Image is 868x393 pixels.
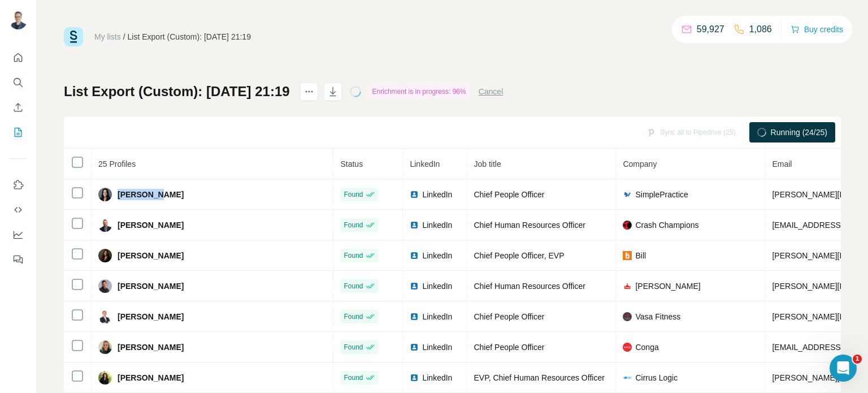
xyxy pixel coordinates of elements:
[9,224,27,245] button: Dashboard
[9,175,27,195] button: Use Surfe on LinkedIn
[118,280,184,292] span: [PERSON_NAME]
[623,312,632,321] img: company-logo
[479,86,504,97] button: Cancel
[9,122,27,142] button: My lists
[9,200,27,220] button: Use Surfe API
[474,343,544,352] span: Chief People Officer
[422,311,452,322] span: LinkedIn
[344,220,363,230] span: Found
[98,218,112,232] img: Avatar
[118,342,184,353] span: [PERSON_NAME]
[9,11,27,29] img: Avatar
[474,221,585,230] span: Chief Human Resources Officer
[98,340,112,354] img: Avatar
[344,281,363,291] span: Found
[635,311,680,322] span: Vasa Fitness
[623,221,632,230] img: company-logo
[853,355,862,364] span: 1
[474,159,501,169] span: Job title
[422,250,452,261] span: LinkedIn
[791,21,843,37] button: Buy credits
[623,343,632,352] img: company-logo
[410,373,419,382] img: LinkedIn logo
[771,127,827,138] span: Running (24/25)
[344,312,363,322] span: Found
[830,355,857,382] iframe: Intercom live chat
[344,189,363,200] span: Found
[118,311,184,322] span: [PERSON_NAME]
[422,342,452,353] span: LinkedIn
[772,159,792,169] span: Email
[118,372,184,383] span: [PERSON_NAME]
[635,189,688,200] span: SimplePractice
[9,47,27,68] button: Quick start
[474,312,544,321] span: Chief People Officer
[118,219,184,231] span: [PERSON_NAME]
[410,251,419,260] img: LinkedIn logo
[697,23,724,36] p: 59,927
[422,219,452,231] span: LinkedIn
[635,342,658,353] span: Conga
[64,27,83,46] img: Surfe Logo
[635,280,700,292] span: [PERSON_NAME]
[344,251,363,261] span: Found
[344,342,363,352] span: Found
[623,282,632,291] img: company-logo
[98,310,112,323] img: Avatar
[623,251,632,260] img: company-logo
[410,312,419,321] img: LinkedIn logo
[94,32,121,41] a: My lists
[123,31,125,42] li: /
[410,343,419,352] img: LinkedIn logo
[635,250,646,261] span: Bill
[410,159,440,169] span: LinkedIn
[128,31,251,42] div: List Export (Custom): [DATE] 21:19
[98,188,112,201] img: Avatar
[474,373,604,382] span: EVP, Chief Human Resources Officer
[422,189,452,200] span: LinkedIn
[623,190,632,199] img: company-logo
[9,249,27,270] button: Feedback
[410,221,419,230] img: LinkedIn logo
[749,23,772,36] p: 1,086
[98,249,112,262] img: Avatar
[118,189,184,200] span: [PERSON_NAME]
[9,97,27,118] button: Enrich CSV
[300,83,318,101] button: actions
[410,190,419,199] img: LinkedIn logo
[635,372,678,383] span: Cirrus Logic
[474,282,585,291] span: Chief Human Resources Officer
[98,159,136,169] span: 25 Profiles
[623,373,632,382] img: company-logo
[98,279,112,293] img: Avatar
[118,250,184,261] span: [PERSON_NAME]
[64,83,290,101] h1: List Export (Custom): [DATE] 21:19
[474,251,564,260] span: Chief People Officer, EVP
[344,373,363,383] span: Found
[635,219,698,231] span: Crash Champions
[369,85,470,98] div: Enrichment is in progress: 96%
[98,371,112,385] img: Avatar
[9,72,27,93] button: Search
[422,372,452,383] span: LinkedIn
[623,159,657,169] span: Company
[340,159,363,169] span: Status
[422,280,452,292] span: LinkedIn
[474,190,544,199] span: Chief People Officer
[410,282,419,291] img: LinkedIn logo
